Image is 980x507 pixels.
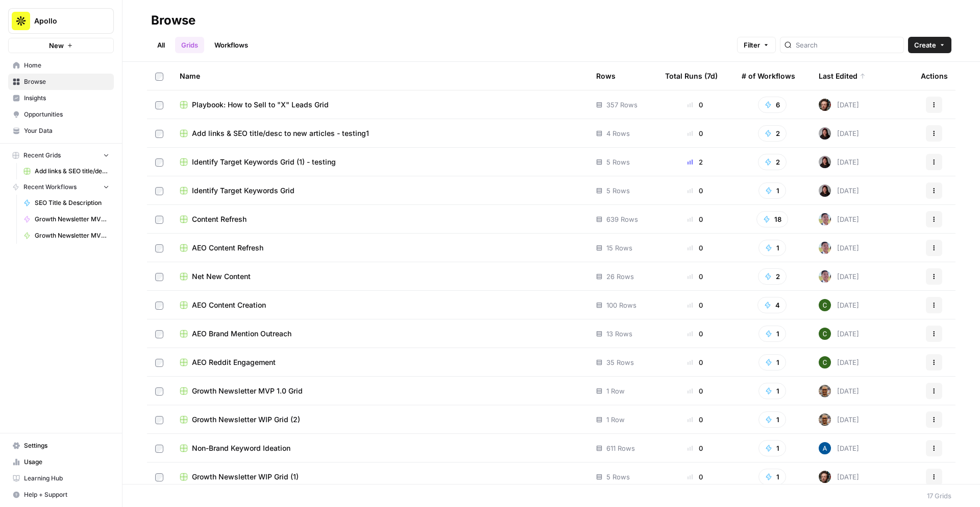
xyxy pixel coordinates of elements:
[819,413,831,426] img: 8ivot7l2pq4l44h1ec6c3jfbmivc
[180,472,580,482] a: Growth Newsletter WIP Grid (1)
[8,470,114,487] a: Learning Hub
[180,157,580,167] a: Identify Target Keywords Grid (1) - testing
[606,329,632,339] span: 13 Rows
[819,471,859,483] div: [DATE]
[8,74,114,90] a: Browse
[819,299,859,311] div: [DATE]
[758,182,786,199] button: 1
[180,443,580,453] a: Non-Brand Keyword Ideation
[921,62,948,90] div: Actions
[24,441,109,450] span: Settings
[180,186,580,196] a: Identify Target Keywords Grid
[744,40,760,50] span: Filter
[742,62,795,90] div: # of Workflows
[180,271,580,282] a: Net New Content
[19,227,114,244] a: Growth Newsletter MVP 1.1 (Main)
[8,437,114,454] a: Settings
[151,12,195,29] div: Browse
[192,243,263,253] span: AEO Content Refresh
[665,157,725,167] div: 2
[665,243,725,253] div: 0
[192,414,300,425] span: Growth Newsletter WIP Grid (2)
[192,386,303,396] span: Growth Newsletter MVP 1.0 Grid
[192,186,295,196] span: Identify Target Keywords Grid
[8,487,114,503] button: Help + Support
[180,243,580,253] a: AEO Content Refresh
[758,469,786,485] button: 1
[180,414,580,425] a: Growth Newsletter WIP Grid (2)
[8,38,114,53] button: New
[819,299,831,311] img: 14qrvic887bnlg6dzgoj39zarp80
[175,37,204,53] a: Grids
[606,443,635,453] span: 611 Rows
[758,440,786,456] button: 1
[819,242,859,254] div: [DATE]
[606,271,634,282] span: 26 Rows
[665,100,725,110] div: 0
[192,443,290,453] span: Non-Brand Keyword Ideation
[606,243,632,253] span: 15 Rows
[737,37,776,53] button: Filter
[819,328,859,340] div: [DATE]
[180,357,580,367] a: AEO Reddit Engagement
[34,16,96,26] span: Apollo
[665,386,725,396] div: 0
[665,300,725,310] div: 0
[8,179,114,195] button: Recent Workflows
[665,62,718,90] div: Total Runs (7d)
[192,271,251,282] span: Net New Content
[8,148,114,163] button: Recent Grids
[665,357,725,367] div: 0
[192,214,247,224] span: Content Refresh
[24,110,109,119] span: Opportunities
[606,157,630,167] span: 5 Rows
[758,411,786,428] button: 1
[665,128,725,139] div: 0
[819,185,831,197] img: t54em4zyhpkpb9risjrjfadf14w3
[819,442,859,454] div: [DATE]
[914,40,936,50] span: Create
[192,472,299,482] span: Growth Newsletter WIP Grid (1)
[796,40,899,50] input: Search
[24,126,109,135] span: Your Data
[180,128,580,139] a: Add links & SEO title/desc to new articles - testing1
[758,97,787,113] button: 6
[757,297,787,313] button: 4
[606,386,625,396] span: 1 Row
[23,151,61,160] span: Recent Grids
[758,354,786,371] button: 1
[606,214,638,224] span: 639 Rows
[819,413,859,426] div: [DATE]
[819,127,859,140] div: [DATE]
[758,154,787,170] button: 2
[819,471,831,483] img: xqyknumvwcwzrq9hj7fdf50g4vmx
[24,490,109,499] span: Help + Support
[180,100,580,110] a: Playbook: How to Sell to "X" Leads Grid
[758,125,787,142] button: 2
[819,442,831,454] img: he81ibor8lsei4p3qvg4ugbvimgp
[665,414,725,425] div: 0
[819,270,859,283] div: [DATE]
[35,231,109,240] span: Growth Newsletter MVP 1.1 (Main)
[19,195,114,211] a: SEO Title & Description
[758,268,787,285] button: 2
[819,385,859,397] div: [DATE]
[192,300,266,310] span: AEO Content Creation
[758,383,786,399] button: 1
[665,443,725,453] div: 0
[665,271,725,282] div: 0
[8,454,114,470] a: Usage
[819,328,831,340] img: 14qrvic887bnlg6dzgoj39zarp80
[49,40,64,51] span: New
[8,123,114,139] a: Your Data
[606,186,630,196] span: 5 Rows
[192,128,369,139] span: Add links & SEO title/desc to new articles - testing1
[12,12,30,30] img: Apollo Logo
[819,99,859,111] div: [DATE]
[819,156,859,168] div: [DATE]
[8,106,114,123] a: Opportunities
[819,185,859,197] div: [DATE]
[819,356,831,368] img: 14qrvic887bnlg6dzgoj39zarp80
[180,62,580,90] div: Name
[192,157,336,167] span: Identify Target Keywords Grid (1) - testing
